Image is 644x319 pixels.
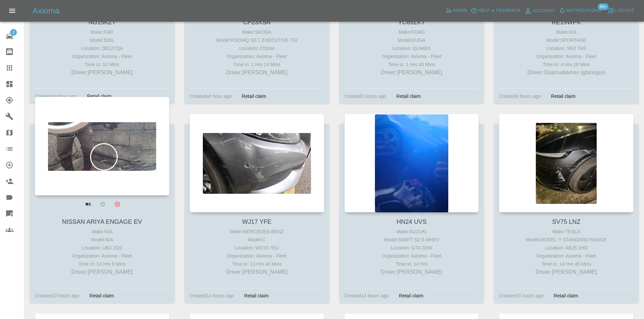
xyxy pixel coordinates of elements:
div: Time in: 14 Hrs [346,260,477,268]
div: Model: KODIAQ SE L EXECUTIVE TSI [191,36,323,44]
div: Make: FORD [346,28,477,36]
div: Make: FIAT [37,28,168,36]
div: Created 14 hours ago [190,292,234,300]
a: RE19WPK [552,19,581,26]
div: Location: Cf32wl [191,44,323,52]
div: Model: SPORTAGE [501,36,632,44]
div: Created an hour ago [190,92,232,100]
div: Model: KUGA [346,36,477,44]
div: Created 13 hours ago [35,292,79,300]
div: Organization: Axioma - Fleet [37,52,168,60]
a: Admin [444,5,469,16]
div: Location: G74 2DW [346,244,477,252]
div: Time in: 52 Mins [37,60,168,69]
div: Location: DL94BX [346,44,477,52]
div: Make: KIA [501,28,632,36]
div: Make: TESLA [501,228,632,236]
p: Driver: [PERSON_NAME] [501,268,632,276]
p: Driver: [PERSON_NAME] [346,69,477,77]
div: Created 14 hours ago [344,292,389,300]
div: Organization: Axioma - Fleet [346,252,477,260]
div: Time in: 1 Hrs 14 Mins [191,60,323,69]
div: Retail claim [549,292,583,300]
div: Organization: Axioma - Fleet [501,52,632,60]
div: Model: MODEL-Y STANDARD RANGE [501,236,632,244]
a: HN24 UVS [397,218,427,225]
div: Created an hour ago [35,92,77,100]
span: Notifications [566,7,601,15]
a: NISSAN ARIYA ENGAGE EV [62,218,142,225]
div: Location: SR2 7AS [501,44,632,52]
div: Make: SKODA [191,28,323,36]
div: Organization: Axioma - Fleet [501,252,632,260]
button: Notifications [557,5,603,16]
div: Organization: Axioma - Fleet [37,252,168,260]
div: Organization: Axioma - Fleet [346,52,477,60]
h5: Axioma [32,5,59,16]
div: Retail claim [239,292,273,300]
span: Admin [453,7,468,15]
button: Logout [606,5,636,16]
a: View [81,197,95,211]
a: CF23XSA [243,19,270,26]
div: Retail claim [394,292,428,300]
div: Retail claim [82,92,117,100]
span: Help & Feedback [478,7,520,15]
div: Created 15 hours ago [499,292,544,300]
div: Make: SUZUKI [346,228,477,236]
div: Organization: Axioma - Fleet [191,252,323,260]
div: Model: N/A [37,236,168,244]
span: 99+ [598,3,609,10]
a: Account [522,5,557,16]
div: Time in: 13 Hrs 40 Mins [191,260,323,268]
p: Driver: [PERSON_NAME] [191,69,323,77]
div: Location: DE127QA [37,44,168,52]
span: Account [533,7,555,15]
div: Time in: 1 Hrs 45 Mins [346,60,477,69]
div: Time in: 4 Hrs 28 Mins [501,60,632,69]
span: 2 [10,29,17,36]
div: Retail claim [237,92,271,100]
button: Open drawer [4,3,20,19]
a: SV75 LNZ [552,218,580,225]
div: Location: AB25 1HD [501,244,632,252]
a: Modify [96,197,110,211]
div: Model: 500L [37,36,168,44]
div: Created 4 hours ago [499,92,541,100]
a: YC65ZKT [398,19,425,26]
a: NU15KZT [88,19,116,26]
div: Time in: 14 Hrs 45 Mins [501,260,632,268]
div: Created 2 hours ago [344,92,386,100]
div: Location: WD18 7EU [191,244,323,252]
div: Make: N/A [37,228,168,236]
div: Make: MERCEDES-BENZ [191,228,323,236]
button: Archive [110,197,124,211]
div: Time in: 13 Hrs 9 Mins [37,260,168,268]
a: WJ17 YFE [242,218,271,225]
p: Driver: [PERSON_NAME] [191,268,323,276]
div: Retail claim [85,292,119,300]
div: Model: SWIFT SZ-5 MHEV [346,236,477,244]
p: Driver: [PERSON_NAME] [37,69,168,77]
p: Driver: [PERSON_NAME] [346,268,477,276]
div: Retail claim [546,92,580,100]
p: Driver: Osamudiamen Igbinogun [501,69,632,77]
button: Help & Feedback [469,5,522,16]
div: Organization: Axioma - Fleet [191,52,323,60]
div: Location: UB3 2QS [37,244,168,252]
span: Logout [615,7,634,15]
div: Retail claim [391,92,426,100]
p: Driver: [PERSON_NAME] [37,268,168,276]
div: Model: C [191,236,323,244]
